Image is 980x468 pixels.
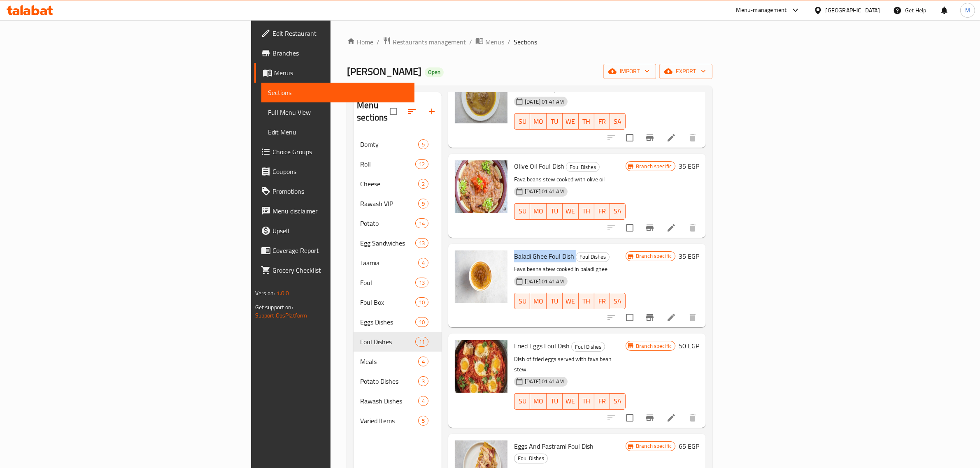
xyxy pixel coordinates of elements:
[566,162,600,172] div: Foul Dishes
[419,180,428,188] span: 2
[272,265,408,275] span: Grocery Checklist
[360,238,415,248] span: Egg Sandwiches
[418,179,428,189] div: items
[254,181,415,201] a: Promotions
[416,299,428,306] span: 10
[659,64,712,79] button: export
[254,162,415,181] a: Coupons
[579,113,594,130] button: TH
[547,203,562,220] button: TU
[530,203,547,220] button: MO
[514,160,564,172] span: Olive Oil Foul Dish
[354,391,442,411] div: Rawash Dishes4
[563,393,579,410] button: WE
[594,203,610,220] button: FR
[613,395,622,407] span: SA
[272,226,408,236] span: Upsell
[518,116,527,127] span: SU
[610,293,626,309] button: SA
[572,342,605,352] span: Foul Dishes
[514,250,574,262] span: Baladi Ghee Foul Dish
[666,66,706,76] span: export
[666,313,676,322] a: Edit menu item
[272,48,408,58] span: Branches
[418,357,428,366] div: items
[347,37,712,47] nav: breadcrumb
[277,288,289,299] span: 1.0.0
[521,98,567,106] span: [DATE] 01:41 AM
[566,116,575,127] span: WE
[425,67,444,77] div: Open
[418,258,428,268] div: items
[354,154,442,174] div: Roll12
[415,238,428,248] div: items
[360,337,415,347] div: Foul Dishes
[360,297,415,307] span: Foul Box
[272,186,408,196] span: Promotions
[419,397,428,405] span: 4
[679,340,699,352] h6: 50 EGP
[455,71,507,123] img: Flaxseed Oil Foul Dish
[254,260,415,280] a: Grocery Checklist
[360,317,415,327] div: Eggs Dishes
[360,218,415,228] span: Potato
[550,295,559,307] span: TU
[354,253,442,273] div: Taamia4
[679,440,699,452] h6: 65 EGP
[582,295,591,307] span: TH
[354,312,442,332] div: Eggs Dishes10
[679,250,699,262] h6: 35 EGP
[566,295,575,307] span: WE
[272,206,408,216] span: Menu disclaimer
[530,113,547,130] button: MO
[360,396,418,406] span: Rawash Dishes
[418,376,428,386] div: items
[666,223,676,233] a: Edit menu item
[666,413,676,423] a: Edit menu item
[360,416,418,426] span: Varied Items
[521,188,567,195] span: [DATE] 01:41 AM
[416,220,428,227] span: 14
[254,43,415,63] a: Branches
[598,116,607,127] span: FR
[419,141,428,148] span: 5
[594,393,610,410] button: FR
[415,278,428,287] div: items
[594,113,610,130] button: FR
[598,395,607,407] span: FR
[533,205,543,217] span: MO
[683,218,703,238] button: delete
[360,139,418,149] span: Domty
[514,354,626,375] p: Dish of fried eggs served with fava bean stew.
[354,332,442,352] div: Foul Dishes11
[415,159,428,169] div: items
[530,293,547,309] button: MO
[416,318,428,326] span: 10
[419,200,428,208] span: 9
[576,252,609,262] span: Foul Dishes
[621,129,638,146] span: Select to update
[360,159,415,169] span: Roll
[393,37,466,47] span: Restaurants management
[640,128,660,148] button: Branch-specific-item
[419,358,428,366] span: 4
[579,203,594,220] button: TH
[455,250,507,303] img: Baladi Ghee Foul Dish
[563,293,579,309] button: WE
[360,376,418,386] div: Potato Dishes
[475,37,504,47] a: Menus
[566,162,599,172] span: Foul Dishes
[640,308,660,327] button: Branch-specific-item
[385,103,402,120] span: Select all sections
[272,147,408,157] span: Choice Groups
[547,293,562,309] button: TU
[571,342,605,352] div: Foul Dishes
[533,116,543,127] span: MO
[418,139,428,149] div: items
[254,63,415,83] a: Menus
[254,241,415,260] a: Coverage Report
